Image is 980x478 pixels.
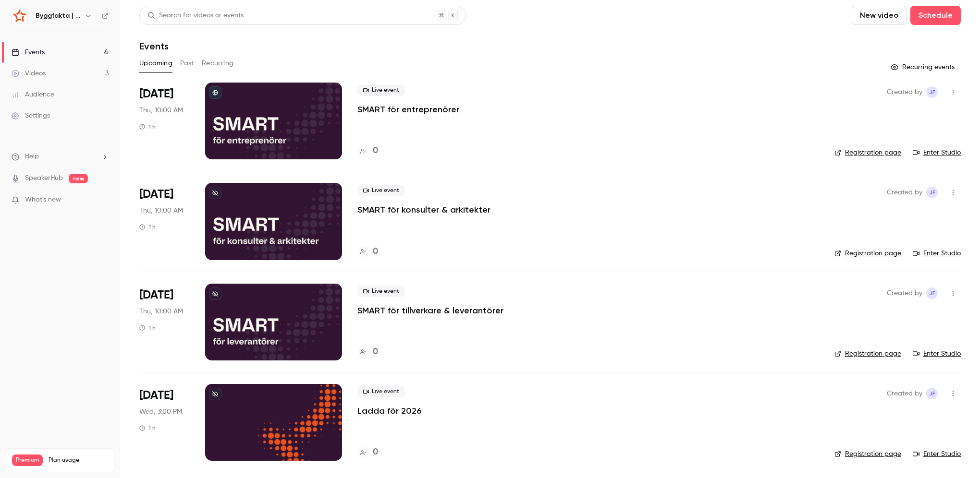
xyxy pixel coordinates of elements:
span: JF [929,86,935,98]
span: Josephine Fantenberg [926,388,938,399]
h1: Events [139,40,169,52]
div: Sep 25 Thu, 10:00 AM (Europe/Stockholm) [139,83,190,159]
div: Settings [12,111,50,120]
button: Recurring [202,56,234,71]
span: Thu, 10:00 AM [139,307,183,316]
div: Oct 23 Thu, 10:00 AM (Europe/Stockholm) [139,183,190,260]
a: Enter Studio [913,148,961,157]
a: SMART för entreprenörer [357,104,459,115]
span: Help [25,152,39,162]
div: Videos [12,69,46,78]
span: Created by [887,86,922,98]
span: Josephine Fantenberg [926,287,938,299]
span: Live event [357,386,405,397]
button: Schedule [910,6,961,25]
div: Audience [12,90,54,99]
li: help-dropdown-opener [12,152,109,162]
span: Josephine Fantenberg [926,187,938,198]
a: Enter Studio [913,449,961,459]
h4: 0 [373,446,378,459]
a: Ladda för 2026 [357,405,421,417]
span: Live event [357,185,405,196]
a: 0 [357,144,378,157]
div: Search for videos or events [147,11,244,21]
a: SMART för konsulter & arkitekter [357,204,490,215]
h4: 0 [373,245,378,258]
span: JF [929,287,935,299]
div: 1 h [139,324,156,332]
span: Created by [887,187,922,198]
div: 1 h [139,123,156,131]
a: SpeakerHub [25,173,63,183]
a: Enter Studio [913,349,961,358]
a: SMART för tillverkare & leverantörer [357,305,503,316]
span: Live event [357,84,405,96]
span: [DATE] [139,388,173,403]
span: new [69,174,88,183]
button: New video [852,6,906,25]
span: Josephine Fantenberg [926,86,938,98]
a: 0 [357,245,378,258]
h4: 0 [373,346,378,358]
div: Nov 20 Thu, 10:00 AM (Europe/Stockholm) [139,284,190,360]
span: JF [929,187,935,198]
span: [DATE] [139,86,173,102]
span: Created by [887,388,922,399]
span: Created by [887,287,922,299]
a: Registration page [834,449,901,459]
span: Thu, 10:00 AM [139,206,183,215]
a: Registration page [834,148,901,157]
span: JF [929,388,935,399]
a: Registration page [834,249,901,258]
span: Wed, 3:00 PM [139,407,182,417]
button: Recurring events [886,60,961,75]
span: [DATE] [139,287,173,303]
a: 0 [357,446,378,459]
div: 1 h [139,424,156,432]
h4: 0 [373,144,378,157]
span: Thu, 10:00 AM [139,106,183,115]
span: [DATE] [139,187,173,202]
a: Registration page [834,349,901,358]
img: Byggfakta | Powered by Hubexo [12,8,27,24]
div: Dec 10 Wed, 3:00 PM (Europe/Stockholm) [139,384,190,461]
div: Events [12,48,45,57]
span: Premium [12,454,43,466]
button: Past [180,56,194,71]
a: Enter Studio [913,249,961,258]
span: What's new [25,195,61,205]
button: Upcoming [139,56,172,71]
iframe: Noticeable Trigger [97,196,109,204]
span: Live event [357,286,405,297]
h6: Byggfakta | Powered by Hubexo [36,11,81,21]
a: 0 [357,346,378,358]
div: 1 h [139,223,156,231]
span: Plan usage [49,456,108,464]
